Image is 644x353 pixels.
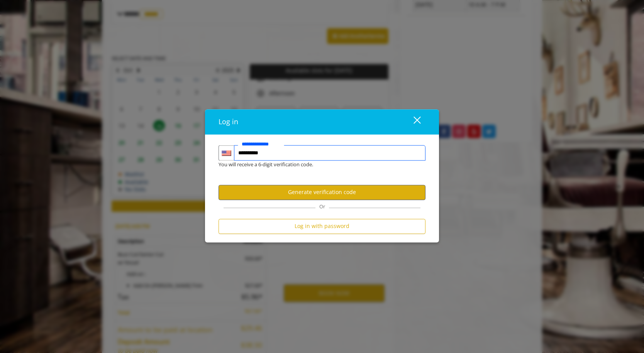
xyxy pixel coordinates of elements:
[219,185,425,200] button: Generate verification code
[405,116,420,128] div: close dialog
[399,114,425,130] button: close dialog
[219,145,234,160] div: Country
[213,160,420,169] div: You will receive a 6-digit verification code.
[315,203,329,210] span: Or
[219,117,238,126] span: Log in
[219,219,425,234] button: Log in with password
